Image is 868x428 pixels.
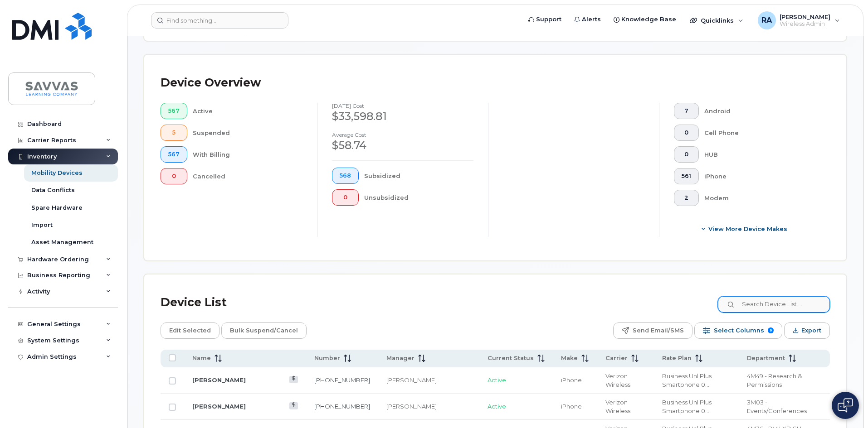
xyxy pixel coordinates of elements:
[364,189,474,206] div: Unsubsidized
[704,190,816,206] div: Modem
[682,173,691,180] span: 561
[662,354,692,362] span: Rate Plan
[751,11,846,29] div: Rebecca Albers-Pierce
[701,17,734,24] span: Quicklinks
[488,403,506,410] span: Active
[168,107,180,115] span: 567
[714,324,764,337] span: Select Columns
[168,129,180,136] span: 5
[386,376,471,385] div: [PERSON_NAME]
[613,322,692,339] button: Send Email/SMS
[682,194,691,202] span: 2
[761,15,772,26] span: RA
[704,146,816,163] div: HUB
[161,125,187,141] button: 5
[386,402,471,411] div: [PERSON_NAME]
[340,172,351,179] span: 568
[289,402,298,409] a: View Last Bill
[192,354,211,362] span: Name
[488,376,506,384] span: Active
[161,291,227,314] div: Device List
[340,194,351,201] span: 0
[694,322,782,339] button: Select Columns 9
[193,103,303,119] div: Active
[332,189,359,206] button: 0
[230,324,298,337] span: Bulk Suspend/Cancel
[192,403,246,410] a: [PERSON_NAME]
[332,168,359,184] button: 568
[193,125,303,141] div: Suspended
[768,327,774,333] span: 9
[674,103,699,119] button: 7
[193,168,303,184] div: Cancelled
[838,398,853,413] img: Open chat
[780,20,830,28] span: Wireless Admin
[364,168,474,184] div: Subsidized
[169,324,211,337] span: Edit Selected
[674,146,699,163] button: 0
[168,151,180,158] span: 567
[582,15,601,24] span: Alerts
[682,129,691,136] span: 0
[674,125,699,141] button: 0
[386,354,414,362] span: Manager
[488,354,534,362] span: Current Status
[683,11,750,29] div: Quicklinks
[522,10,568,29] a: Support
[161,322,219,339] button: Edit Selected
[621,15,676,24] span: Knowledge Base
[801,324,821,337] span: Export
[192,376,246,384] a: [PERSON_NAME]
[332,138,473,153] div: $58.74
[747,399,807,414] span: 3M03 - Events/Conferences
[708,225,787,233] span: View More Device Makes
[332,132,473,138] h4: Average cost
[674,190,699,206] button: 2
[605,372,630,388] span: Verizon Wireless
[682,107,691,115] span: 7
[784,322,830,339] button: Export
[161,103,187,119] button: 567
[168,173,180,180] span: 0
[682,151,691,158] span: 0
[605,399,630,414] span: Verizon Wireless
[221,322,307,339] button: Bulk Suspend/Cancel
[561,376,582,384] span: iPhone
[161,71,261,95] div: Device Overview
[161,146,187,163] button: 567
[704,103,816,119] div: Android
[561,403,582,410] span: iPhone
[314,403,370,410] a: [PHONE_NUMBER]
[332,103,473,109] h4: [DATE] cost
[674,221,815,237] button: View More Device Makes
[161,168,187,184] button: 0
[633,324,684,337] span: Send Email/SMS
[718,296,830,313] input: Search Device List ...
[536,15,561,24] span: Support
[704,168,816,184] div: iPhone
[605,354,628,362] span: Carrier
[561,354,578,362] span: Make
[674,168,699,184] button: 561
[780,13,830,20] span: [PERSON_NAME]
[747,372,802,388] span: 4M49 - Research & Permissions
[704,125,816,141] div: Cell Phone
[747,354,785,362] span: Department
[662,399,712,414] span: Business Unl Plus Smartphone 07/05
[151,12,288,29] input: Find something...
[289,376,298,383] a: View Last Bill
[314,354,340,362] span: Number
[568,10,607,29] a: Alerts
[332,109,473,124] div: $33,598.81
[662,372,712,388] span: Business Unl Plus Smartphone 07/05
[314,376,370,384] a: [PHONE_NUMBER]
[193,146,303,163] div: With Billing
[607,10,683,29] a: Knowledge Base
